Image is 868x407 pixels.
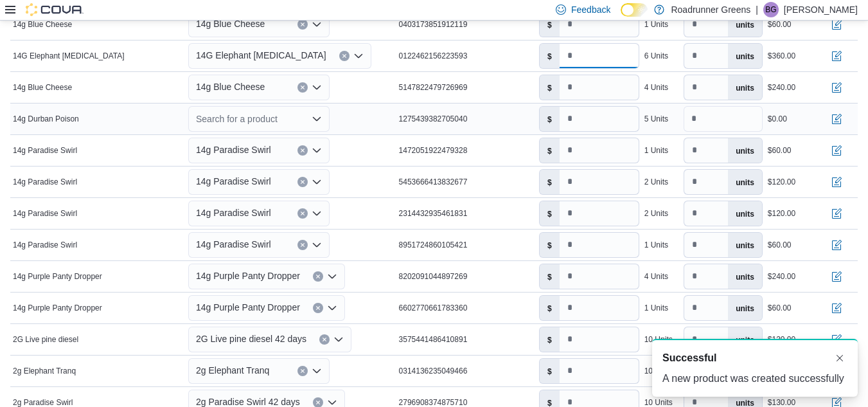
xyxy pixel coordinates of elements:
[784,2,858,17] p: [PERSON_NAME]
[728,264,762,289] label: units
[297,19,308,30] button: Clear input
[13,19,72,30] span: 14g Blue Cheese
[312,177,322,187] button: Open list of options
[333,334,344,345] button: Open list of options
[644,82,668,93] div: 4 Units
[196,237,271,252] span: 14g Paradise Swirl
[13,177,77,187] span: 14g Paradise Swirl
[621,3,648,17] input: Dark Mode
[327,303,337,313] button: Open list of options
[571,3,610,16] span: Feedback
[13,208,77,219] span: 14g Paradise Swirl
[13,82,72,93] span: 14g Blue Cheese
[399,51,468,61] span: 0122462156223593
[13,334,78,345] span: 2G Live pine diesel
[297,240,308,250] button: Clear input
[662,371,847,386] div: A new product was created successfully
[765,2,776,17] span: BG
[399,145,468,156] span: 1472051922479328
[540,12,560,37] label: $
[399,334,468,345] span: 3575441486410891
[319,334,330,345] button: Clear input
[728,138,762,163] label: units
[399,114,468,124] span: 1275439382705040
[297,145,308,156] button: Clear input
[353,51,364,61] button: Open list of options
[728,233,762,257] label: units
[196,79,265,95] span: 14g Blue Cheese
[196,331,306,347] span: 2G Live pine diesel 42 days
[13,271,102,282] span: 14g Purple Panty Dropper
[399,240,468,250] span: 8951724860105421
[312,19,322,30] button: Open list of options
[644,19,668,30] div: 1 Units
[297,208,308,219] button: Clear input
[540,359,560,383] label: $
[644,177,668,187] div: 2 Units
[399,82,468,93] span: 5147822479726969
[297,366,308,376] button: Clear input
[196,300,300,315] span: 14g Purple Panty Dropper
[763,2,779,17] div: Brisa Garcia
[728,327,762,352] label: units
[297,177,308,187] button: Clear input
[768,208,795,219] div: $120.00
[13,240,77,250] span: 14g Paradise Swirl
[540,170,560,194] label: $
[662,350,847,366] div: Notification
[196,205,271,221] span: 14g Paradise Swirl
[728,201,762,226] label: units
[768,271,795,282] div: $240.00
[312,145,322,156] button: Open list of options
[540,233,560,257] label: $
[540,201,560,226] label: $
[540,327,560,352] label: $
[196,142,271,158] span: 14g Paradise Swirl
[399,208,468,219] span: 2314432935461831
[662,350,716,366] span: Successful
[339,51,350,61] button: Clear input
[399,303,468,313] span: 6602770661783360
[399,366,468,376] span: 0314136235049466
[768,177,795,187] div: $120.00
[312,208,322,219] button: Open list of options
[313,303,323,313] button: Clear input
[768,114,787,124] div: $0.00
[768,145,792,156] div: $60.00
[327,271,337,282] button: Open list of options
[644,114,668,124] div: 5 Units
[644,240,668,250] div: 1 Units
[297,82,308,93] button: Clear input
[644,145,668,156] div: 1 Units
[671,2,750,17] p: Roadrunner Greens
[644,303,668,313] div: 1 Units
[13,145,77,156] span: 14g Paradise Swirl
[399,271,468,282] span: 8202091044897269
[768,303,792,313] div: $60.00
[13,114,79,124] span: 14g Durban Poison
[399,19,468,30] span: 0403173851912119
[26,3,84,16] img: Cova
[540,107,560,131] label: $
[728,296,762,320] label: units
[196,16,265,32] span: 14g Blue Cheese
[540,75,560,100] label: $
[196,363,269,378] span: 2g Elephant Tranq
[13,366,76,376] span: 2g Elephant Tranq
[312,114,322,124] button: Open list of options
[312,366,322,376] button: Open list of options
[728,170,762,194] label: units
[13,51,125,61] span: 14G Elephant [MEDICAL_DATA]
[756,2,758,17] p: |
[196,268,300,284] span: 14g Purple Panty Dropper
[540,264,560,289] label: $
[196,174,271,189] span: 14g Paradise Swirl
[399,177,468,187] span: 5453666413832677
[768,51,795,61] div: $360.00
[196,48,326,63] span: 14G Elephant [MEDICAL_DATA]
[728,12,762,37] label: units
[540,138,560,163] label: $
[644,271,668,282] div: 4 Units
[832,350,847,366] button: Dismiss toast
[768,19,792,30] div: $60.00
